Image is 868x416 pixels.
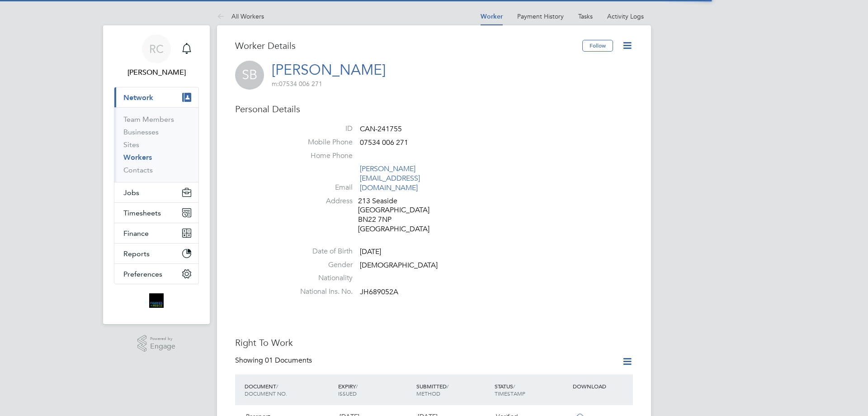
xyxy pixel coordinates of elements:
[289,247,353,256] label: Date of Birth
[578,12,593,20] a: Tasks
[289,287,353,296] label: National Ins. No.
[114,34,199,78] a: RC[PERSON_NAME]
[289,273,353,283] label: Nationality
[289,151,353,161] label: Home Phone
[114,203,198,223] button: Timesheets
[235,40,582,52] h3: Worker Details
[123,270,162,278] span: Preferences
[149,43,164,55] span: RC
[289,124,353,134] label: ID
[289,196,353,206] label: Address
[245,390,287,397] span: DOCUMENT NO.
[235,356,314,365] div: Showing
[338,390,357,397] span: ISSUED
[114,293,199,308] a: Go to home page
[114,87,198,107] button: Network
[289,183,353,192] label: Email
[513,383,515,390] span: /
[272,80,279,88] span: m:
[114,223,198,243] button: Finance
[123,209,161,217] span: Timesheets
[235,103,633,115] h3: Personal Details
[114,107,198,182] div: Network
[360,164,420,192] a: [PERSON_NAME][EMAIL_ADDRESS][DOMAIN_NAME]
[360,247,381,256] span: [DATE]
[607,12,644,20] a: Activity Logs
[123,93,153,102] span: Network
[571,378,633,394] div: DOWNLOAD
[289,260,353,270] label: Gender
[360,261,438,270] span: [DEMOGRAPHIC_DATA]
[492,378,571,402] div: STATUS
[103,25,210,324] nav: Main navigation
[356,383,358,390] span: /
[235,61,264,90] span: SB
[358,196,444,234] div: 213 Seaside [GEOGRAPHIC_DATA] BN22 7NP [GEOGRAPHIC_DATA]
[114,67,199,78] span: Robyn Clarke
[235,337,633,349] h3: Right To Work
[276,383,278,390] span: /
[217,12,264,20] a: All Workers
[416,390,440,397] span: METHOD
[123,140,139,149] a: Sites
[123,115,174,124] a: Team Members
[150,335,175,343] span: Powered by
[123,153,152,162] a: Workers
[495,390,525,397] span: TIMESTAMP
[414,378,492,402] div: SUBMITTED
[517,12,564,20] a: Payment History
[114,182,198,202] button: Jobs
[242,378,336,402] div: DOCUMENT
[123,249,150,258] span: Reports
[114,264,198,284] button: Preferences
[265,356,312,365] span: 01 Documents
[114,244,198,263] button: Reports
[123,229,149,238] span: Finance
[123,128,159,136] a: Businesses
[360,124,402,134] span: CAN-241755
[149,293,164,308] img: bromak-logo-retina.png
[336,378,414,402] div: EXPIRY
[447,383,448,390] span: /
[272,80,322,88] span: 07534 006 271
[582,40,613,52] button: Follow
[150,343,175,350] span: Engage
[481,13,503,20] a: Worker
[123,188,139,197] span: Jobs
[289,138,353,147] label: Mobile Phone
[360,138,408,147] span: 07534 006 271
[272,61,386,79] a: [PERSON_NAME]
[123,166,153,174] a: Contacts
[137,335,176,352] a: Powered byEngage
[360,287,398,296] span: JH689052A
